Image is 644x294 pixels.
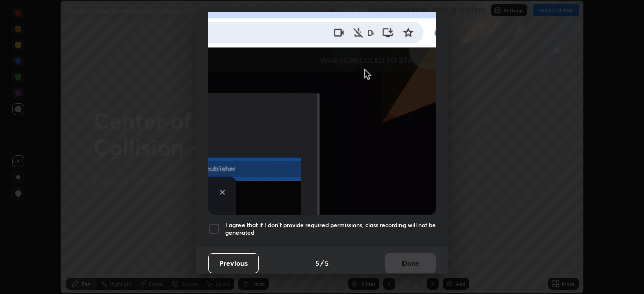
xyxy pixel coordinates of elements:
button: Previous [208,253,259,273]
h4: 5 [325,258,329,268]
h5: I agree that if I don't provide required permissions, class recording will not be generated [225,221,436,237]
h4: 5 [315,258,319,268]
h4: / [320,258,324,268]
